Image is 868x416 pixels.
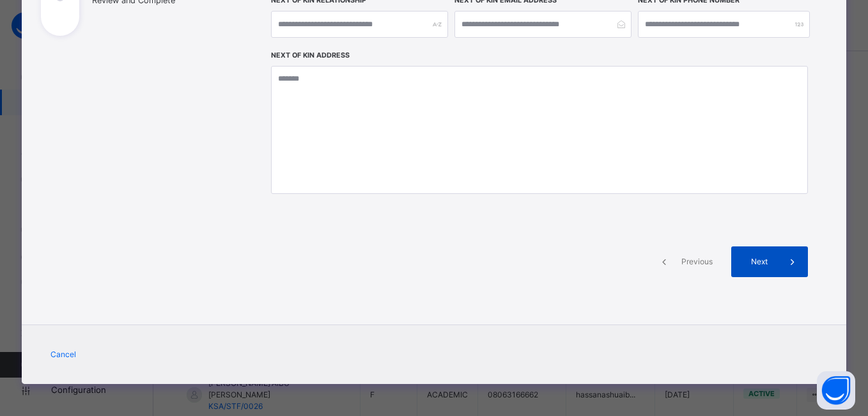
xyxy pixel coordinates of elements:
span: Previous [679,256,715,268]
button: Open asap [817,371,855,410]
label: Next of Kin Address [271,51,350,61]
span: Next [741,256,777,268]
span: Cancel [50,349,76,360]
